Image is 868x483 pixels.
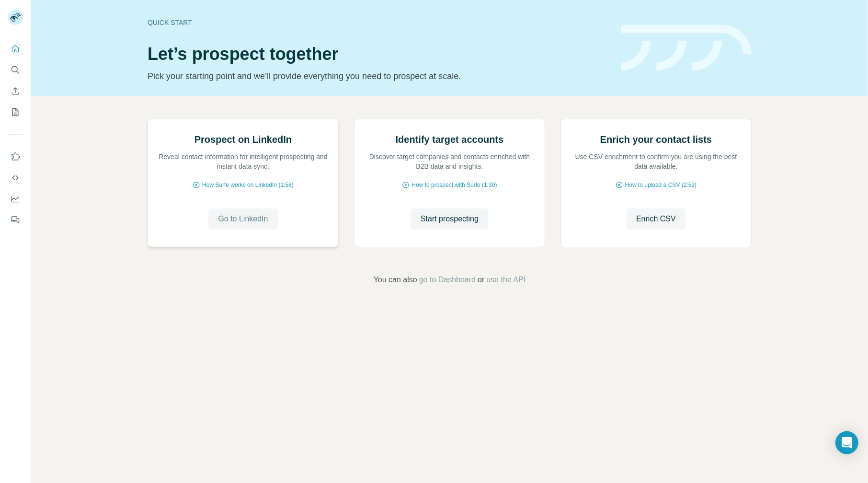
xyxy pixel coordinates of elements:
[8,103,23,121] button: My lists
[148,69,609,83] p: Pick your starting point and we’ll provide everything you need to prospect at scale.
[486,274,525,286] button: use the API
[636,213,676,225] span: Enrich CSV
[218,213,268,225] span: Go to LinkedIn
[625,181,697,189] span: How to upload a CSV (2:59)
[411,208,488,230] button: Start prospecting
[158,152,329,171] p: Reveal contact information for intelligent prospecting and instant data sync.
[202,181,294,189] span: How Surfe works on LinkedIn (1:58)
[621,25,752,71] img: banner
[194,133,292,146] h2: Prospect on LinkedIn
[600,133,712,146] h2: Enrich your contact lists
[396,133,504,146] h2: Identify target accounts
[8,61,23,79] button: Search
[208,208,277,230] button: Go to LinkedIn
[148,45,609,64] h1: Let’s prospect together
[571,152,742,171] p: Use CSV enrichment to confirm you are using the best data available.
[374,274,417,286] span: You can also
[8,148,23,165] button: Use Surfe on LinkedIn
[421,213,479,225] span: Start prospecting
[8,211,23,229] button: Feedback
[364,152,535,171] p: Discover target companies and contacts enriched with B2B data and insights.
[419,274,476,286] button: go to Dashboard
[8,190,23,207] button: Dashboard
[411,181,497,189] span: How to prospect with Surfe (1:30)
[835,431,858,454] div: Open Intercom Messenger
[8,40,23,57] button: Quick start
[8,82,23,100] button: Enrich CSV
[478,274,484,286] span: or
[8,169,23,186] button: Use Surfe API
[148,18,609,27] div: Quick start
[627,208,685,230] button: Enrich CSV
